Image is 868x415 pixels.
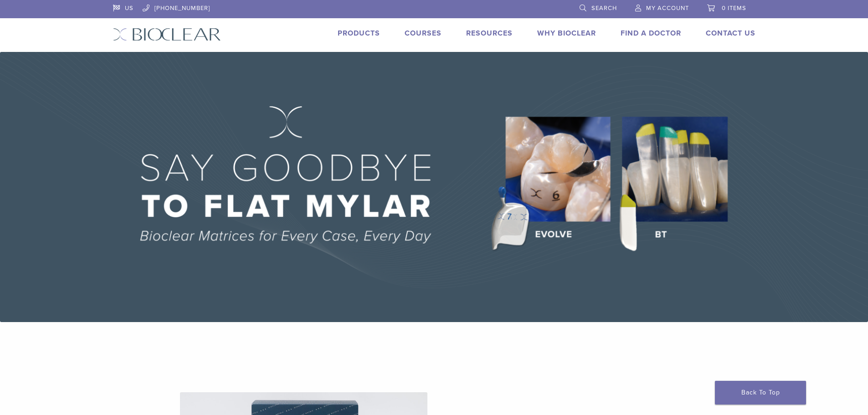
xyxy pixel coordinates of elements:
[646,5,689,12] span: My Account
[591,5,617,12] span: Search
[113,28,221,41] img: Bioclear
[537,29,596,38] a: Why Bioclear
[405,29,442,38] a: Courses
[338,29,380,38] a: Products
[722,5,746,12] span: 0 items
[715,381,806,405] a: Back To Top
[466,29,513,38] a: Resources
[706,29,755,38] a: Contact Us
[621,29,681,38] a: Find A Doctor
